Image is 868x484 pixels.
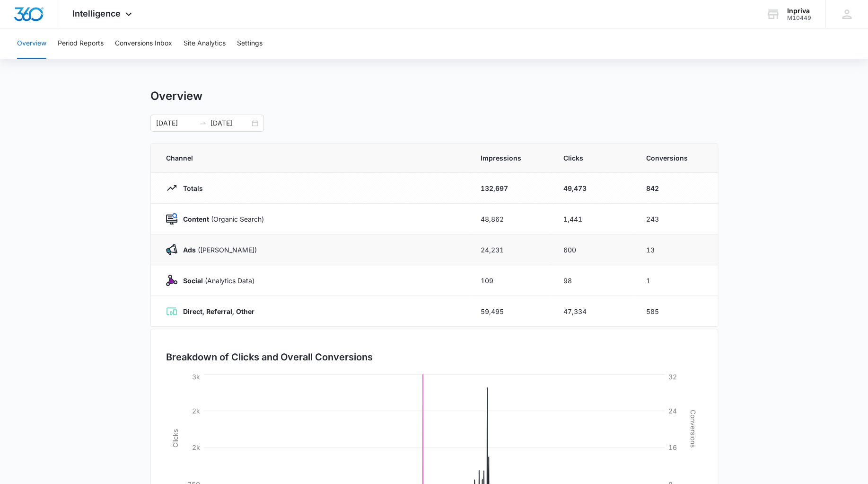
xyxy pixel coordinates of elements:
div: account name [787,7,811,15]
td: 600 [552,234,635,265]
h3: Breakdown of Clicks and Overall Conversions [166,350,373,364]
td: 243 [635,204,718,234]
img: Content [166,213,177,224]
td: 49,473 [552,173,635,204]
span: Conversions [646,153,702,163]
p: Totals [177,183,203,193]
td: 1 [635,265,718,296]
span: to [199,119,207,127]
td: 585 [635,296,718,327]
tspan: 24 [668,406,677,414]
td: 48,862 [469,204,552,234]
tspan: 2k [192,443,200,451]
td: 109 [469,265,552,296]
div: account id [787,15,811,21]
button: Conversions Inbox [115,28,172,59]
td: 132,697 [469,173,552,204]
td: 47,334 [552,296,635,327]
td: 842 [635,173,718,204]
tspan: 2k [192,406,200,414]
button: Settings [237,28,263,59]
input: Start date [156,118,195,128]
img: Ads [166,244,177,255]
strong: Direct, Referral, Other [183,307,254,315]
tspan: 3k [192,372,200,380]
tspan: 32 [668,372,677,380]
span: Intelligence [72,9,121,18]
span: Clicks [563,153,623,163]
img: Social [166,275,177,286]
td: 98 [552,265,635,296]
p: ([PERSON_NAME]) [177,245,257,255]
strong: Content [183,215,209,223]
input: End date [210,118,250,128]
p: (Organic Search) [177,214,264,224]
td: 1,441 [552,204,635,234]
tspan: Conversions [689,410,697,448]
strong: Ads [183,246,196,254]
span: swap-right [199,119,207,127]
button: Period Reports [58,28,104,59]
h1: Overview [150,89,202,103]
td: 13 [635,234,718,265]
button: Overview [17,28,46,59]
tspan: Clicks [171,429,179,448]
td: 24,231 [469,234,552,265]
span: Impressions [481,153,541,163]
tspan: 16 [668,443,677,451]
p: (Analytics Data) [177,276,254,286]
strong: Social [183,277,203,285]
span: Channel [166,153,458,163]
td: 59,495 [469,296,552,327]
button: Site Analytics [184,28,226,59]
